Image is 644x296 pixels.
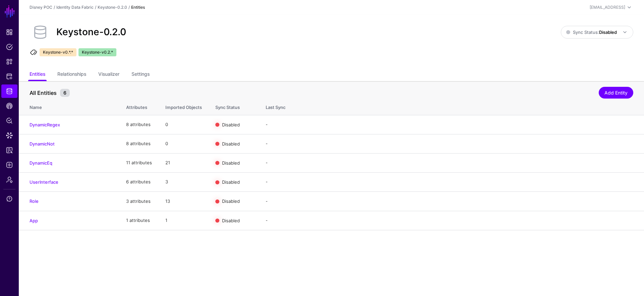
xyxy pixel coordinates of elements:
span: Policy Lens [6,117,13,124]
td: 0 [159,115,209,134]
a: Relationships [57,68,86,81]
span: Disabled [222,198,240,204]
a: App [30,218,38,223]
td: 13 [159,192,209,211]
a: Add Entity [599,87,633,99]
span: Sync Status: [566,29,617,35]
span: Dashboard [6,29,13,36]
th: Last Sync [259,98,644,115]
a: CAEP Hub [1,99,17,113]
a: Entities [30,68,45,81]
span: Reports [6,147,13,154]
a: Identity Data Fabric [56,5,94,10]
span: Policies [6,44,13,50]
a: Settings [131,68,150,81]
small: 6 [60,89,70,97]
h2: Keystone-0.2.0 [56,26,126,38]
span: Protected Systems [6,73,13,80]
span: Disabled [222,122,240,127]
a: Snippets [1,55,17,68]
a: SGNL [4,4,15,19]
a: Admin [1,173,17,186]
a: Reports [1,143,17,157]
span: Support [6,195,13,202]
td: 1 attributes [119,211,159,230]
app-datasources-item-entities-syncstatus: - [266,141,268,146]
app-datasources-item-entities-syncstatus: - [266,179,268,184]
th: Name [19,98,119,115]
td: 8 attributes [119,115,159,134]
td: 6 attributes [119,173,159,192]
strong: Disabled [599,29,617,35]
span: Disabled [222,179,240,185]
a: DynamicRegex [30,122,60,127]
th: Imported Objects [159,98,209,115]
a: Dashboard [1,25,17,39]
span: Disabled [222,160,240,166]
span: Disabled [222,141,240,146]
div: / [52,4,56,10]
td: 3 attributes [119,192,159,211]
span: Identity Data Fabric [6,88,13,95]
th: Attributes [119,98,159,115]
a: Keystone-0.2.0 [98,5,127,10]
span: CAEP Hub [6,103,13,109]
td: 3 [159,173,209,192]
app-datasources-item-entities-syncstatus: - [266,160,268,165]
a: Identity Data Fabric [1,84,17,98]
span: Keystone-v0.2.* [78,48,116,56]
a: Data Lens [1,129,17,142]
strong: Entities [131,5,145,10]
a: Disney POC [30,5,52,10]
span: All Entities [28,89,58,97]
div: / [94,4,98,10]
a: DynamicNot [30,141,55,146]
td: 11 attributes [119,153,159,172]
td: 1 [159,211,209,230]
a: Policy Lens [1,114,17,127]
span: Admin [6,176,13,183]
a: DynamicEq [30,160,52,166]
th: Sync Status [209,98,259,115]
app-datasources-item-entities-syncstatus: - [266,218,268,223]
app-datasources-item-entities-syncstatus: - [266,198,268,204]
a: UserInterface [30,179,58,185]
td: 0 [159,134,209,153]
a: Policies [1,40,17,54]
td: 8 attributes [119,134,159,153]
app-datasources-item-entities-syncstatus: - [266,122,268,127]
div: / [127,4,131,10]
span: Data Lens [6,132,13,139]
a: Protected Systems [1,70,17,83]
a: Visualizer [98,68,119,81]
a: Role [30,198,39,204]
span: Snippets [6,58,13,65]
span: Logs [6,162,13,168]
div: [EMAIL_ADDRESS] [590,4,625,10]
a: Logs [1,158,17,172]
td: 21 [159,153,209,172]
span: Keystone-v0.*.* [40,48,76,56]
span: Disabled [222,218,240,223]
